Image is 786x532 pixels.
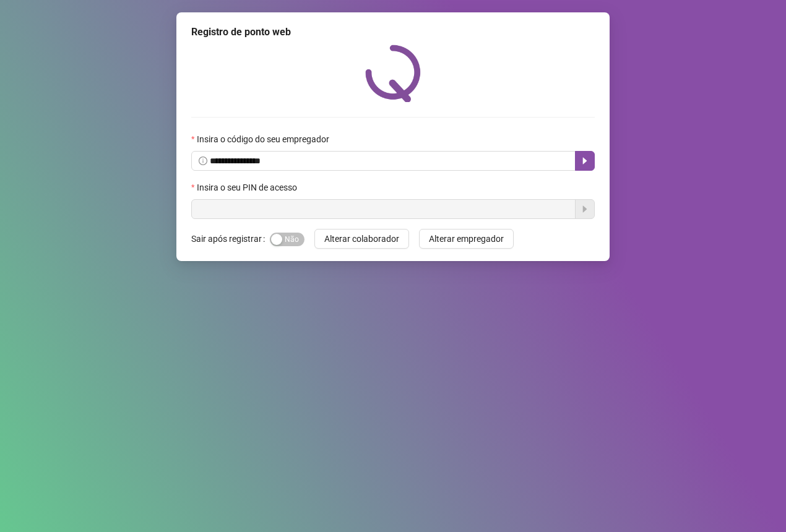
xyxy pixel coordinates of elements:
[365,45,421,102] img: QRPoint
[580,156,590,166] span: caret-right
[191,132,337,146] label: Insira o código do seu empregador
[429,232,504,246] span: Alterar empregador
[324,232,399,246] span: Alterar colaborador
[191,181,305,194] label: Insira o seu PIN de acesso
[314,229,409,249] button: Alterar colaborador
[191,229,270,249] label: Sair após registrar
[199,157,207,165] span: info-circle
[419,229,514,249] button: Alterar empregador
[191,25,595,40] div: Registro de ponto web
